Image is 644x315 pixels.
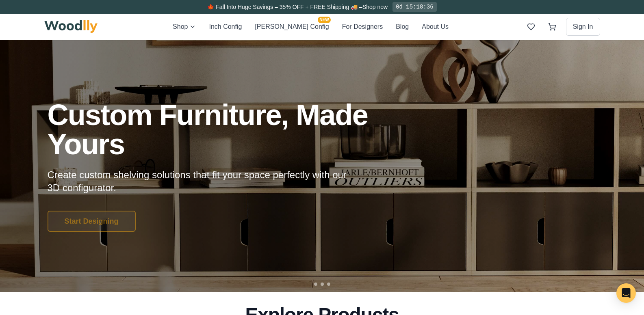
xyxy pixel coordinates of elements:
[392,2,436,12] div: 0d 15:18:36
[422,22,449,32] button: About Us
[48,168,360,194] p: Create custom shelving solutions that fit your space perfectly with our 3D configurator.
[207,4,362,10] span: 🍁 Fall Into Huge Savings – 35% OFF + FREE Shipping 🚚 –
[48,100,412,159] h1: Custom Furniture, Made Yours
[44,20,98,33] img: Woodlly
[173,22,196,32] button: Shop
[255,22,329,32] button: [PERSON_NAME] ConfigNEW
[566,18,600,36] button: Sign In
[362,4,388,10] a: Shop now
[396,22,409,32] button: Blog
[342,22,383,32] button: For Designers
[209,22,242,32] button: Inch Config
[318,17,330,23] span: NEW
[616,283,636,303] div: Open Intercom Messenger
